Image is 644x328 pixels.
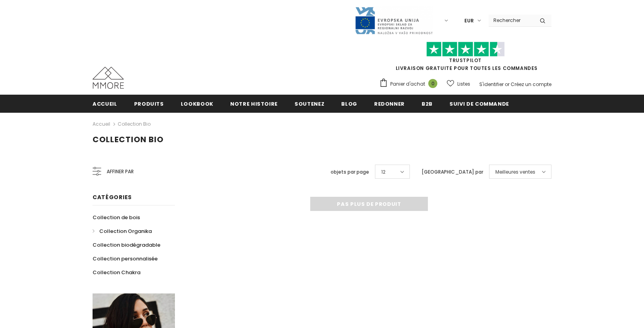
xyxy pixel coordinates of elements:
a: Collection Chakra [93,266,140,279]
input: Search Site [489,15,534,26]
span: Redonner [374,100,405,108]
span: Lookbook [181,100,213,108]
a: Listes [447,77,470,91]
span: 0 [428,79,437,88]
span: Affiner par [107,167,134,176]
span: 12 [381,168,386,176]
span: Collection Chakra [93,269,140,276]
span: B2B [422,100,433,108]
label: [GEOGRAPHIC_DATA] par [422,168,483,176]
span: Notre histoire [230,100,278,108]
a: Collection Bio [118,121,151,127]
span: Collection de bois [93,214,140,221]
span: Blog [341,100,357,108]
span: Produits [134,100,164,108]
span: LIVRAISON GRATUITE POUR TOUTES LES COMMANDES [379,45,551,71]
a: Lookbook [181,95,213,112]
a: Accueil [93,119,110,129]
a: Javni Razpis [355,17,433,24]
span: Panier d'achat [390,80,425,88]
img: Faites confiance aux étoiles pilotes [426,42,505,57]
span: or [505,81,509,88]
label: objets par page [331,168,369,176]
a: Notre histoire [230,95,278,112]
span: Collection personnalisée [93,255,158,262]
a: Redonner [374,95,405,112]
a: soutenez [295,95,324,112]
a: Collection de bois [93,211,140,224]
a: S'identifier [479,81,504,88]
a: Collection personnalisée [93,252,158,266]
a: Collection biodégradable [93,238,160,252]
a: Collection Organika [93,224,152,238]
span: EUR [464,17,474,25]
span: Collection Organika [99,227,152,235]
a: Créez un compte [511,81,551,88]
span: Collection biodégradable [93,241,160,249]
img: Cas MMORE [93,67,124,89]
span: Meilleures ventes [495,168,535,176]
span: soutenez [295,100,324,108]
span: Collection Bio [93,134,164,145]
span: Catégories [93,193,132,201]
a: Blog [341,95,357,112]
a: Produits [134,95,164,112]
a: Panier d'achat 0 [379,78,441,90]
a: Suivi de commande [449,95,509,112]
a: TrustPilot [449,57,482,64]
a: Accueil [93,95,117,112]
a: B2B [422,95,433,112]
img: Javni Razpis [355,6,433,35]
span: Suivi de commande [449,100,509,108]
span: Listes [457,80,470,88]
span: Accueil [93,100,117,108]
